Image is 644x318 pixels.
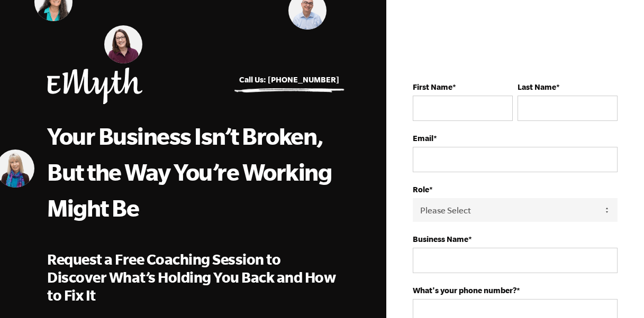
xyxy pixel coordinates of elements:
img: EMyth [47,68,142,104]
strong: Role [413,185,429,194]
strong: First Name [413,82,452,91]
span: Your Business Isn’t Broken, But the Way You’re Working Might Be [47,123,331,221]
span: Request a Free Coaching Session to Discover What’s Holding You Back and How to Fix It [47,251,335,303]
strong: Last Name [518,82,556,91]
a: Call Us: [PHONE_NUMBER] [239,75,339,84]
img: Melinda Lawson, EMyth Business Coach [104,25,142,63]
strong: Email [413,134,433,143]
strong: Business Name [413,235,468,244]
iframe: Chat Widget [591,267,644,318]
strong: What's your phone number? [413,286,516,295]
